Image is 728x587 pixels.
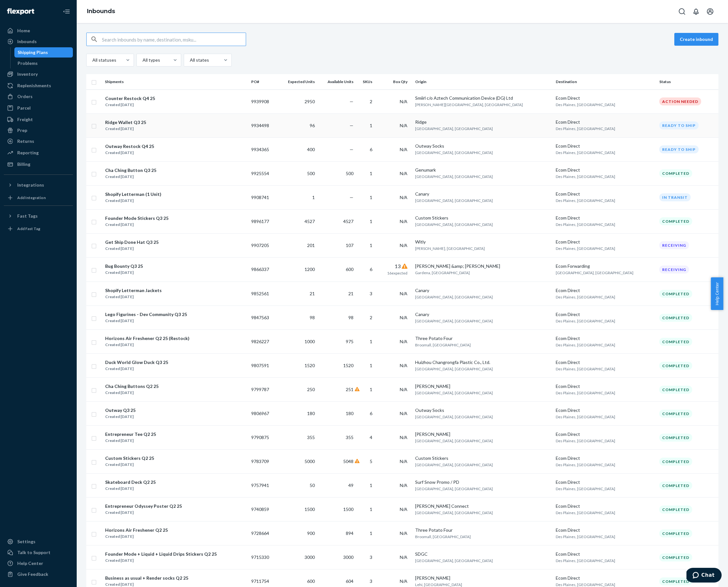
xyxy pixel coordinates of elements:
div: Ready to ship [659,121,699,129]
span: N/A [400,435,407,440]
div: Ecom Direct [556,143,654,149]
span: N/A [400,195,407,200]
div: Horizons Air Freshener Q2 25 [105,527,168,533]
span: 2 [370,99,372,104]
div: Orders [17,93,33,100]
div: Ecom Direct [556,431,654,437]
span: 1000 [305,339,315,344]
div: Outway Restock Q4 25 [105,143,154,150]
div: Created [DATE] [105,221,168,228]
div: Custom Stickers [415,215,551,221]
span: N/A [400,459,407,464]
span: 180 [307,411,315,416]
span: [PERSON_NAME], [GEOGRAPHIC_DATA] [415,246,485,251]
div: Created [DATE] [105,461,154,468]
td: 9896177 [249,209,277,233]
span: 1 [370,171,372,176]
div: Duck World Glow Duck Q3 25 [105,359,168,366]
span: [GEOGRAPHIC_DATA], [GEOGRAPHIC_DATA] [415,174,493,179]
button: Create inbound [674,33,718,46]
span: Des Plaines, [GEOGRAPHIC_DATA] [556,198,615,203]
div: Genumark [415,167,551,173]
span: 6 [370,411,372,416]
span: 98 [310,315,315,320]
span: Des Plaines, [GEOGRAPHIC_DATA] [556,534,615,539]
div: Completed [659,290,692,298]
span: N/A [400,506,407,512]
div: Shopify Letterman Jackets [105,287,162,294]
span: Des Plaines, [GEOGRAPHIC_DATA] [556,174,615,179]
div: Completed [659,338,692,346]
span: 1 [312,195,315,200]
span: Des Plaines, [GEOGRAPHIC_DATA] [556,390,615,395]
a: Prep [4,125,73,135]
span: Chat [15,4,28,10]
span: 4527 [305,219,315,224]
div: [PERSON_NAME] [415,431,551,437]
button: Talk to Support [4,547,73,558]
div: Canary [415,311,551,318]
span: N/A [400,99,407,104]
span: 16 expected [387,271,407,275]
span: [GEOGRAPHIC_DATA], [GEOGRAPHIC_DATA] [415,295,493,299]
span: — [350,147,353,152]
span: 1 [370,483,372,488]
th: Available Units [317,74,356,89]
div: Cha Ching Buttons Q2 25 [105,383,159,390]
div: Created [DATE] [105,150,154,156]
div: Canary [415,287,551,294]
span: N/A [400,363,407,368]
div: Completed [659,386,692,394]
span: 13 [395,263,400,270]
td: 9907205 [249,233,277,257]
th: Destination [553,74,656,89]
div: Ecom Direct [556,191,654,197]
button: Open notifications [690,5,702,18]
div: Problems [18,60,38,66]
span: Gardena, [GEOGRAPHIC_DATA] [415,270,470,275]
span: — [350,123,353,128]
div: Freight [17,116,33,123]
span: Des Plaines, [GEOGRAPHIC_DATA] [556,295,615,299]
span: 3 [370,291,372,296]
span: Des Plaines, [GEOGRAPHIC_DATA] [556,102,615,107]
div: Completed [659,314,692,322]
span: Des Plaines, [GEOGRAPHIC_DATA] [556,462,615,467]
div: Bug Bounty Q3 25 [105,263,143,269]
span: Des Plaines, [GEOGRAPHIC_DATA] [556,367,615,371]
span: 98 [348,315,353,320]
div: Cha Ching Button Q3 25 [105,167,156,174]
span: Des Plaines, [GEOGRAPHIC_DATA] [556,222,615,227]
div: Smiirl c/o Aztech Communication Device (DG) Ltd [415,95,551,101]
div: Skateboard Deck Q2 25 [105,479,156,485]
div: Completed [659,482,692,490]
span: 2950 [305,99,315,104]
div: Get Ship Done Hat Q3 25 [105,239,159,245]
span: [GEOGRAPHIC_DATA], [GEOGRAPHIC_DATA] [415,126,493,131]
div: Completed [659,217,692,225]
div: Give Feedback [17,571,48,577]
div: Add Integration [17,195,46,200]
div: Ecom Direct [556,335,654,342]
div: Replenishments [17,82,51,89]
span: 1 [370,387,372,392]
span: 107 [346,243,353,248]
div: Created [DATE] [105,342,190,348]
span: N/A [400,339,407,344]
span: 355 [346,435,353,440]
div: Ecom Direct [556,311,654,318]
div: Completed [659,506,692,514]
div: Entrepreneur Odyssey Poster Q2 25 [105,503,182,509]
div: Ecom Direct [556,215,654,221]
div: Lego Figurines - Dev Community Q3 25 [105,311,187,318]
div: Ecom Direct [556,407,654,413]
div: Completed [659,410,692,418]
a: Inbounds [87,8,115,15]
a: Freight [4,114,73,125]
span: 5048 [343,459,353,464]
div: Created [DATE] [105,413,136,420]
span: [GEOGRAPHIC_DATA], [GEOGRAPHIC_DATA] [556,270,633,275]
div: Created [DATE] [105,437,156,444]
div: Created [DATE] [105,390,159,396]
span: Des Plaines, [GEOGRAPHIC_DATA] [556,486,615,491]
